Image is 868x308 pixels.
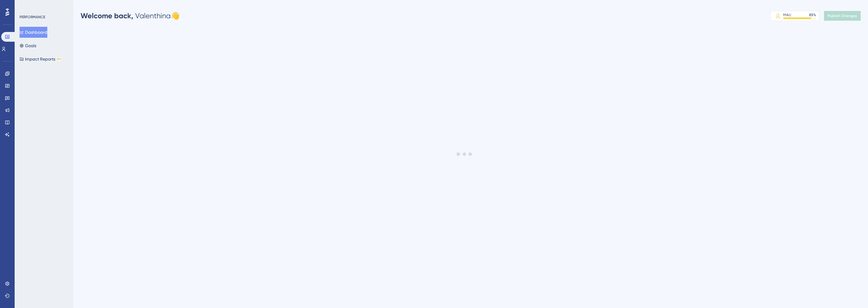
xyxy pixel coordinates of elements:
div: BETA [56,58,62,61]
button: Goals [20,40,36,51]
span: Publish Changes [828,13,857,18]
div: Valenthina 👋 [81,11,180,21]
button: Publish Changes [824,11,861,21]
div: MAU [783,12,791,17]
div: PERFORMANCE [20,15,45,19]
span: Welcome back, [81,11,133,20]
div: 85 % [809,12,816,17]
button: Impact ReportsBETA [20,54,62,65]
button: Dashboard [20,27,47,38]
